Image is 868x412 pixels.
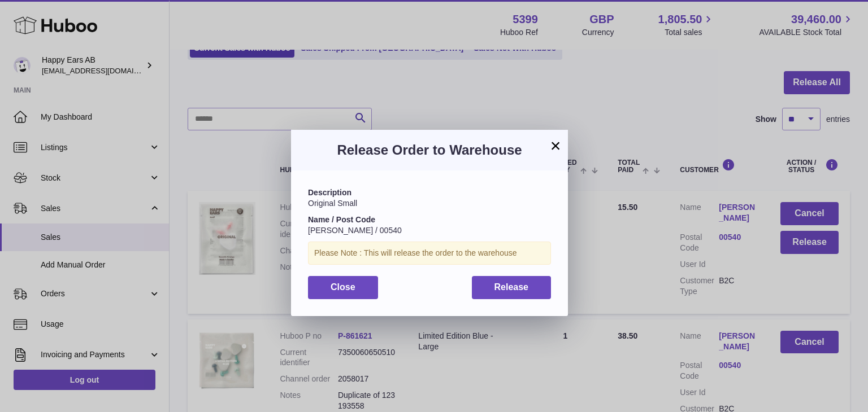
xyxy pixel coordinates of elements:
strong: Description [308,188,351,197]
span: Close [331,282,355,292]
h3: Release Order to Warehouse [308,141,551,159]
button: Release [472,276,552,299]
span: Original Small [308,199,357,208]
button: × [549,139,562,152]
div: Please Note : This will release the order to the warehouse [308,242,551,265]
span: Release [494,282,529,292]
span: [PERSON_NAME] / 00540 [308,226,402,235]
strong: Name / Post Code [308,215,375,224]
button: Close [308,276,378,299]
